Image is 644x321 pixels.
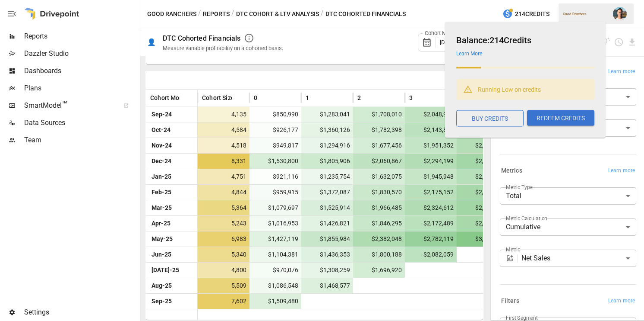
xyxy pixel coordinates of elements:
[601,35,611,50] button: View documentation
[150,294,193,309] span: Sep-25
[147,9,196,19] button: Good Ranchers
[409,247,455,262] span: $2,082,059
[461,154,507,169] span: $2,524,631
[461,185,507,200] span: $2,516,376
[150,216,193,231] span: Apr-25
[527,110,594,126] button: REDEEM CREDITS
[150,247,193,262] span: Jun-25
[501,296,519,306] h6: Filters
[409,93,413,102] span: 3
[357,200,403,215] span: $1,966,485
[306,154,351,169] span: $1,805,906
[357,138,403,153] span: $1,677,456
[306,231,351,247] span: $1,855,984
[202,247,248,262] span: 5,340
[150,169,193,184] span: Jan-25
[202,122,248,138] span: 4,584
[24,118,138,128] span: Data Sources
[231,9,234,19] div: /
[150,231,193,247] span: May-25
[321,9,324,19] div: /
[202,294,248,309] span: 7,602
[409,231,455,247] span: $2,782,119
[202,263,248,278] span: 4,800
[202,231,248,247] span: 6,983
[24,100,114,111] span: SmartModel
[306,93,309,102] span: 1
[254,247,300,262] span: $1,104,381
[254,263,300,278] span: $970,076
[409,200,455,215] span: $2,324,612
[627,37,637,47] button: Download report
[163,34,240,42] div: DTC Cohorted Financials
[306,169,351,184] span: $1,235,754
[306,216,351,231] span: $1,426,821
[306,278,351,293] span: $1,468,577
[440,39,475,45] span: [DATE] - [DATE]
[461,231,507,247] span: $3,170,827
[409,216,455,231] span: $2,172,489
[478,85,541,94] p: Running Low on credits
[24,83,138,93] span: Plans
[254,122,300,138] span: $926,177
[236,9,319,19] button: DTC Cohort & LTV Analysis
[461,200,507,215] span: $2,661,562
[506,215,547,222] label: Metric Calculation
[202,107,248,122] span: 4,135
[202,216,248,231] span: 5,243
[254,200,300,215] span: $1,079,697
[202,200,248,215] span: 5,364
[306,122,351,138] span: $1,360,126
[456,110,524,127] button: BUY CREDITS
[150,93,189,102] span: Cohort Month
[357,263,403,278] span: $1,696,920
[501,166,522,176] h6: Metrics
[608,67,635,76] span: Learn more
[357,216,403,231] span: $1,846,295
[254,185,300,200] span: $959,915
[147,38,156,46] div: 👤
[150,263,193,278] span: [DATE]-25
[456,33,594,47] h6: Balance: 214 Credits
[306,138,351,153] span: $1,294,916
[357,122,403,138] span: $1,782,398
[499,6,553,22] button: 214Credits
[521,250,636,267] div: Net Sales
[310,92,322,104] button: Sort
[254,93,257,102] span: 0
[24,31,138,42] span: Reports
[254,278,300,293] span: $1,086,548
[423,29,463,37] label: Cohort Months
[198,9,201,19] div: /
[409,138,455,153] span: $1,951,352
[357,93,361,102] span: 2
[306,107,351,122] span: $1,283,041
[202,93,234,102] span: Cohort Size
[506,183,533,191] label: Metric Type
[357,185,403,200] span: $1,830,570
[150,200,193,215] span: Mar-25
[456,51,482,57] a: Learn More
[254,216,300,231] span: $1,016,953
[306,185,351,200] span: $1,372,087
[500,218,636,236] div: Cumulative
[409,107,455,122] span: $2,048,907
[357,231,403,247] span: $2,382,048
[500,187,636,205] div: Total
[461,169,507,184] span: $2,226,903
[24,66,138,76] span: Dashboards
[254,231,300,247] span: $1,427,119
[357,169,403,184] span: $1,632,075
[409,185,455,200] span: $2,175,152
[254,169,300,184] span: $921,116
[306,200,351,215] span: $1,525,914
[409,122,455,138] span: $2,143,851
[150,107,193,122] span: Sep-24
[515,9,549,19] span: 214 Credits
[258,92,270,104] button: Sort
[62,99,68,110] span: ™
[357,107,403,122] span: $1,708,010
[150,138,193,153] span: Nov-24
[202,169,248,184] span: 4,751
[414,92,426,104] button: Sort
